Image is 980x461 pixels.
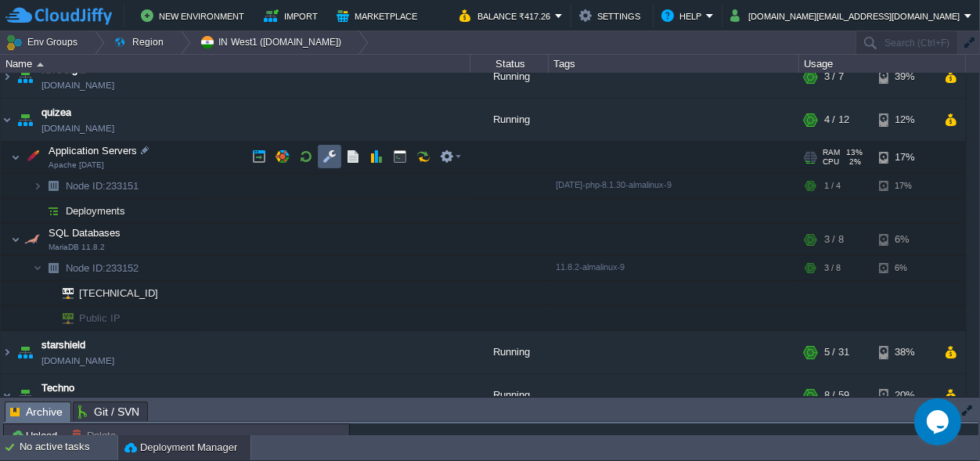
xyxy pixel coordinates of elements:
img: AMDAwAAAACH5BAEAAAAALAAAAAABAAEAAAICRAEAOw== [14,99,36,141]
img: AMDAwAAAACH5BAEAAAAALAAAAAABAAEAAAICRAEAOw== [14,374,36,416]
div: 6% [879,256,930,280]
img: AMDAwAAAACH5BAEAAAAALAAAAAABAAEAAAICRAEAOw== [11,224,20,255]
div: 17% [879,142,930,173]
button: Settings [579,6,645,25]
img: AMDAwAAAACH5BAEAAAAALAAAAAABAAEAAAICRAEAOw== [52,281,74,305]
a: [TECHNICAL_ID] [77,287,160,299]
a: Deployments [64,204,128,218]
span: Application Servers [47,144,139,157]
div: 17% [879,174,930,198]
div: 5 / 31 [824,331,849,373]
span: MariaDB 11.8.2 [49,243,105,252]
button: IN West1 ([DOMAIN_NAME]) [200,31,347,53]
div: Running [470,99,549,141]
span: SQL Databases [47,226,123,240]
img: AMDAwAAAACH5BAEAAAAALAAAAAABAAEAAAICRAEAOw== [11,142,20,173]
span: 11.8.2-almalinux-9 [556,262,625,272]
button: [DOMAIN_NAME][EMAIL_ADDRESS][DOMAIN_NAME] [730,6,964,25]
button: Help [661,6,706,25]
img: AMDAwAAAACH5BAEAAAAALAAAAAABAAEAAAICRAEAOw== [21,224,43,255]
div: 12% [879,99,930,141]
img: AMDAwAAAACH5BAEAAAAALAAAAAABAAEAAAICRAEAOw== [1,331,13,373]
a: Public IP [77,312,123,324]
button: Import [264,6,322,25]
img: AMDAwAAAACH5BAEAAAAALAAAAAABAAEAAAICRAEAOw== [42,281,52,305]
div: Tags [549,55,798,73]
span: Node ID: [66,180,106,192]
img: AMDAwAAAACH5BAEAAAAALAAAAAABAAEAAAICRAEAOw== [42,199,64,223]
div: Name [2,55,470,73]
a: quizea [41,105,71,121]
img: AMDAwAAAACH5BAEAAAAALAAAAAABAAEAAAICRAEAOw== [33,174,42,198]
a: [DOMAIN_NAME] [41,77,114,93]
button: Upload [10,428,62,442]
span: Apache [DATE] [49,160,104,170]
img: AMDAwAAAACH5BAEAAAAALAAAAAABAAEAAAICRAEAOw== [37,63,44,67]
img: AMDAwAAAACH5BAEAAAAALAAAAAABAAEAAAICRAEAOw== [42,174,64,198]
div: 20% [879,374,930,416]
div: No active tasks [20,435,117,460]
a: SQL DatabasesMariaDB 11.8.2 [47,227,123,239]
span: [DATE]-php-8.1.30-almalinux-9 [556,180,672,189]
div: 3 / 8 [824,256,841,280]
span: Archive [10,402,63,422]
button: Delete [71,428,121,442]
div: Running [470,56,549,98]
img: AMDAwAAAACH5BAEAAAAALAAAAAABAAEAAAICRAEAOw== [42,306,52,330]
img: AMDAwAAAACH5BAEAAAAALAAAAAABAAEAAAICRAEAOw== [33,199,42,223]
button: Deployment Manager [124,440,237,456]
div: 38% [879,331,930,373]
span: RAM [823,148,840,157]
img: AMDAwAAAACH5BAEAAAAALAAAAAABAAEAAAICRAEAOw== [1,56,13,98]
a: [DOMAIN_NAME] [41,121,114,136]
div: Usage [800,55,965,73]
div: 39% [879,56,930,98]
a: Node ID:233152 [64,261,141,275]
a: Node ID:233151 [64,179,141,193]
span: Public IP [77,306,123,330]
div: 1 / 4 [824,174,841,198]
span: CPU [823,157,839,167]
div: 3 / 8 [824,224,844,255]
img: AMDAwAAAACH5BAEAAAAALAAAAAABAAEAAAICRAEAOw== [14,56,36,98]
span: 233152 [64,261,141,275]
img: AMDAwAAAACH5BAEAAAAALAAAAAABAAEAAAICRAEAOw== [14,331,36,373]
iframe: chat widget [914,398,964,445]
img: AMDAwAAAACH5BAEAAAAALAAAAAABAAEAAAICRAEAOw== [52,306,74,330]
span: Node ID: [66,262,106,274]
div: Status [471,55,548,73]
img: AMDAwAAAACH5BAEAAAAALAAAAAABAAEAAAICRAEAOw== [21,142,43,173]
div: Running [470,331,549,373]
span: [TECHNICAL_ID] [77,281,160,305]
div: 8 / 59 [824,374,849,416]
div: Running [470,374,549,416]
img: AMDAwAAAACH5BAEAAAAALAAAAAABAAEAAAICRAEAOw== [33,256,42,280]
button: New Environment [141,6,249,25]
button: Marketplace [337,6,422,25]
span: 13% [846,148,863,157]
a: [DOMAIN_NAME] [41,353,114,369]
span: Git / SVN [78,402,139,421]
a: Techno [41,380,74,396]
span: 2% [845,157,861,167]
img: AMDAwAAAACH5BAEAAAAALAAAAAABAAEAAAICRAEAOw== [1,374,13,416]
div: 3 / 7 [824,56,844,98]
div: 4 / 12 [824,99,849,141]
div: 6% [879,224,930,255]
a: starshield [41,337,85,353]
img: AMDAwAAAACH5BAEAAAAALAAAAAABAAEAAAICRAEAOw== [1,99,13,141]
img: CloudJiffy [5,6,112,26]
a: Application ServersApache [DATE] [47,145,139,157]
span: 233151 [64,179,141,193]
img: AMDAwAAAACH5BAEAAAAALAAAAAABAAEAAAICRAEAOw== [42,256,64,280]
button: Env Groups [5,31,83,53]
button: Balance ₹417.26 [459,6,555,25]
button: Region [113,31,169,53]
